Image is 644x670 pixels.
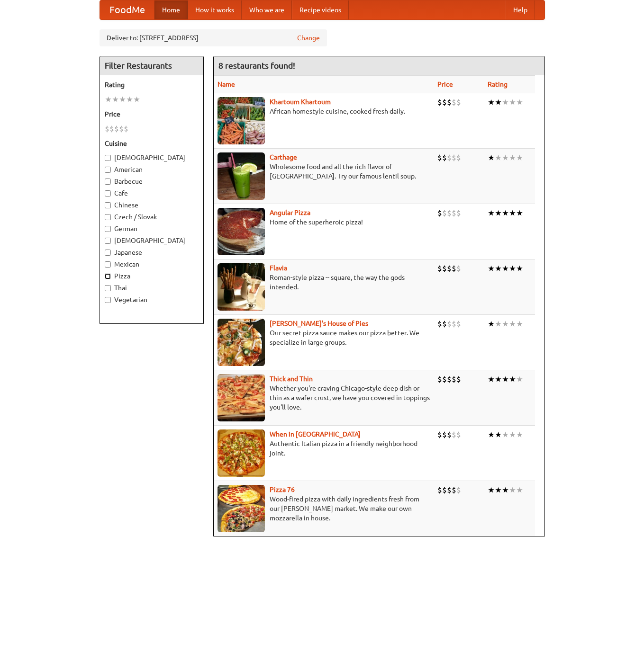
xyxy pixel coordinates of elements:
a: How it works [188,0,242,19]
li: ★ [502,97,509,107]
a: Thick and Thin [270,375,313,383]
li: $ [437,208,442,218]
label: American [105,165,199,174]
li: ★ [495,374,502,384]
li: ★ [516,97,523,107]
a: Who we are [242,0,292,19]
a: Khartoum Khartoum [270,98,331,106]
li: $ [442,97,447,107]
a: Help [506,0,535,19]
li: $ [442,263,447,274]
img: flavia.jpg [218,263,265,311]
label: Mexican [105,259,199,269]
li: $ [456,485,461,495]
li: ★ [509,208,516,218]
a: Name [218,80,235,88]
a: Rating [488,80,508,88]
img: khartoum.jpg [218,97,265,144]
li: ★ [495,319,502,329]
li: ★ [502,319,509,329]
li: $ [452,152,456,163]
img: wheninrome.jpg [218,429,265,477]
li: ★ [516,319,523,329]
li: $ [452,429,456,440]
li: ★ [495,485,502,495]
li: ★ [488,485,495,495]
h5: Cuisine [105,139,199,148]
li: ★ [126,94,133,105]
a: FoodMe [100,0,154,19]
li: ★ [516,263,523,274]
li: ★ [112,94,119,105]
p: Our secret pizza sauce makes our pizza better. We specialize in large groups. [218,328,430,347]
input: Barbecue [105,179,111,185]
input: American [105,167,111,173]
li: ★ [509,374,516,384]
li: $ [456,374,461,384]
li: $ [437,263,442,274]
label: Thai [105,283,199,293]
li: ★ [119,94,126,105]
li: $ [452,374,456,384]
li: ★ [516,208,523,218]
input: Chinese [105,202,111,208]
a: Carthage [270,153,297,161]
li: ★ [488,263,495,274]
li: $ [456,263,461,274]
li: $ [447,374,452,384]
p: Authentic Italian pizza in a friendly neighborhood joint. [218,439,430,458]
img: thick.jpg [218,374,265,421]
li: ★ [488,152,495,163]
input: [DEMOGRAPHIC_DATA] [105,155,111,161]
li: ★ [502,374,509,384]
img: carthage.jpg [218,152,265,200]
li: ★ [502,208,509,218]
li: $ [456,97,461,107]
p: Wholesome food and all the rich flavor of [GEOGRAPHIC_DATA]. Try our famous lentil soup. [218,162,430,181]
a: [PERSON_NAME]'s House of Pies [270,320,368,327]
p: Wood-fired pizza with daily ingredients fresh from our [PERSON_NAME] market. We make our own mozz... [218,494,430,523]
b: Pizza 76 [270,486,295,493]
li: $ [437,97,442,107]
li: $ [447,97,452,107]
li: $ [437,152,442,163]
li: ★ [488,429,495,440]
li: $ [456,319,461,329]
li: $ [456,152,461,163]
img: luigis.jpg [218,319,265,366]
label: Cafe [105,188,199,198]
input: Vegetarian [105,297,111,303]
li: ★ [488,208,495,218]
li: $ [456,429,461,440]
input: Cafe [105,190,111,197]
li: ★ [488,319,495,329]
li: ★ [509,485,516,495]
p: Whether you're craving Chicago-style deep dish or thin as a wafer crust, we have you covered in t... [218,384,430,412]
li: ★ [502,152,509,163]
a: When in [GEOGRAPHIC_DATA] [270,430,361,438]
p: African homestyle cuisine, cooked fresh daily. [218,107,430,116]
li: ★ [488,374,495,384]
label: Pizza [105,271,199,281]
label: Czech / Slovak [105,212,199,222]
li: ★ [509,152,516,163]
li: $ [437,485,442,495]
li: ★ [133,94,140,105]
li: $ [105,124,109,134]
ng-pluralize: 8 restaurants found! [218,61,295,70]
li: ★ [502,263,509,274]
a: Home [154,0,188,19]
li: $ [452,97,456,107]
li: $ [447,263,452,274]
li: $ [447,319,452,329]
input: German [105,226,111,232]
li: $ [124,124,128,134]
li: $ [114,124,119,134]
li: ★ [495,208,502,218]
label: Japanese [105,248,199,257]
li: $ [442,374,447,384]
li: ★ [509,429,516,440]
li: $ [442,429,447,440]
a: Flavia [270,264,287,272]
